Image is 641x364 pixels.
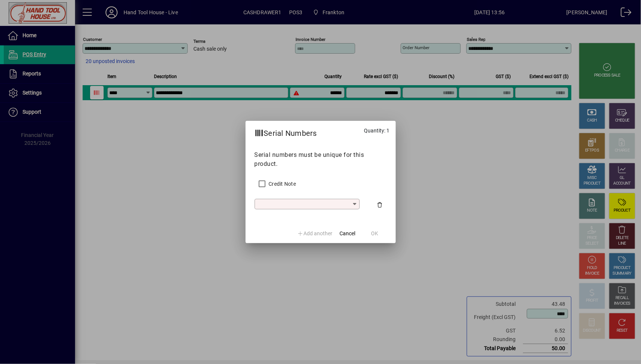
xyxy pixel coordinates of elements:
[336,227,360,240] button: Cancel
[255,150,387,168] p: Serial numbers must be unique for this product.
[246,121,326,143] h2: Serial Numbers
[340,230,356,238] span: Cancel
[267,180,296,188] label: Credit Note
[358,121,396,143] div: Quantity: 1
